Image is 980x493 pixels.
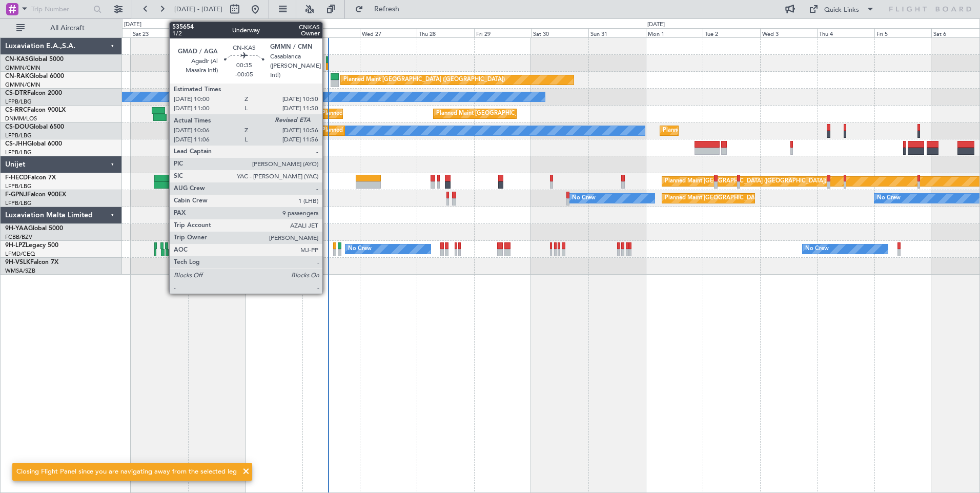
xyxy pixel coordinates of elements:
a: GMMN/CMN [5,64,40,72]
div: A/C Unavailable [248,123,291,138]
a: 9H-YAAGlobal 5000 [5,225,63,232]
button: Refresh [350,1,412,17]
div: No Crew [236,174,259,189]
div: Planned Maint [GEOGRAPHIC_DATA] ([GEOGRAPHIC_DATA]) [663,123,824,138]
div: Planned Maint [GEOGRAPHIC_DATA] ([GEOGRAPHIC_DATA]) [436,106,598,121]
div: Wed 3 [760,28,818,37]
a: CN-RAKGlobal 6000 [5,73,64,79]
div: [DATE] [647,20,665,29]
span: F-GPNJ [5,192,27,198]
div: Sat 30 [531,28,588,37]
a: CS-DTRFalcon 2000 [5,90,62,96]
div: No Crew [805,241,829,257]
span: CS-DOU [5,124,29,130]
div: Mon 1 [646,28,703,37]
span: 9H-LPZ [5,242,26,249]
div: Sat 23 [131,28,188,37]
div: Thu 28 [417,28,474,37]
a: LFPB/LBG [5,199,32,207]
span: Refresh [365,6,409,13]
a: CS-RRCFalcon 900LX [5,107,66,113]
a: 9H-VSLKFalcon 7X [5,259,58,265]
div: No Crew [877,191,901,206]
div: Sun 31 [588,28,646,37]
a: LFPB/LBG [5,132,32,139]
span: CS-JHH [5,141,27,147]
a: GMMN/CMN [5,81,40,89]
div: Mon 25 [246,28,303,37]
a: 9H-LPZLegacy 500 [5,242,58,249]
span: [DATE] - [DATE] [174,5,222,14]
a: WMSA/SZB [5,267,35,275]
a: F-GPNJFalcon 900EX [5,192,66,198]
div: Wed 27 [360,28,417,37]
div: Sun 24 [188,28,246,37]
div: Quick Links [824,5,859,15]
div: No Crew [305,123,329,138]
span: CN-RAK [5,73,29,79]
span: CS-DTR [5,90,27,96]
div: [DATE] [124,20,141,29]
a: FCBB/BZV [5,233,32,241]
div: Planned Maint [GEOGRAPHIC_DATA] ([GEOGRAPHIC_DATA]) [322,123,483,138]
input: Trip Number [31,2,90,17]
a: LFPB/LBG [5,98,32,106]
div: Planned Maint [GEOGRAPHIC_DATA] ([GEOGRAPHIC_DATA]) [343,72,505,88]
div: Planned Maint [GEOGRAPHIC_DATA] ([GEOGRAPHIC_DATA]) [322,106,483,121]
button: Quick Links [804,1,880,17]
span: CN-KAS [5,56,29,63]
div: Tue 26 [302,28,360,37]
div: Closing Flight Panel since you are navigating away from the selected leg [16,467,237,477]
span: All Aircraft [27,25,108,32]
a: CS-JHHGlobal 6000 [5,141,62,147]
div: Tue 2 [703,28,760,37]
div: Thu 4 [817,28,874,37]
button: All Aircraft [11,20,111,36]
span: 9H-YAA [5,225,28,232]
a: CS-DOUGlobal 6500 [5,124,64,130]
a: CN-KASGlobal 5000 [5,56,64,63]
a: DNMM/LOS [5,115,37,122]
div: Planned Maint [GEOGRAPHIC_DATA] ([GEOGRAPHIC_DATA]) [665,174,826,189]
span: CS-RRC [5,107,27,113]
span: F-HECD [5,175,28,181]
div: No Crew [348,241,372,257]
span: 9H-VSLK [5,259,30,265]
div: Fri 5 [874,28,932,37]
div: Fri 29 [474,28,532,37]
div: No Crew [229,191,252,206]
a: LFPB/LBG [5,182,32,190]
a: F-HECDFalcon 7X [5,175,56,181]
div: No Crew [572,191,596,206]
a: LFPB/LBG [5,149,32,156]
a: LFMD/CEQ [5,250,35,258]
div: Planned Maint [GEOGRAPHIC_DATA] ([GEOGRAPHIC_DATA]) [665,191,826,206]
